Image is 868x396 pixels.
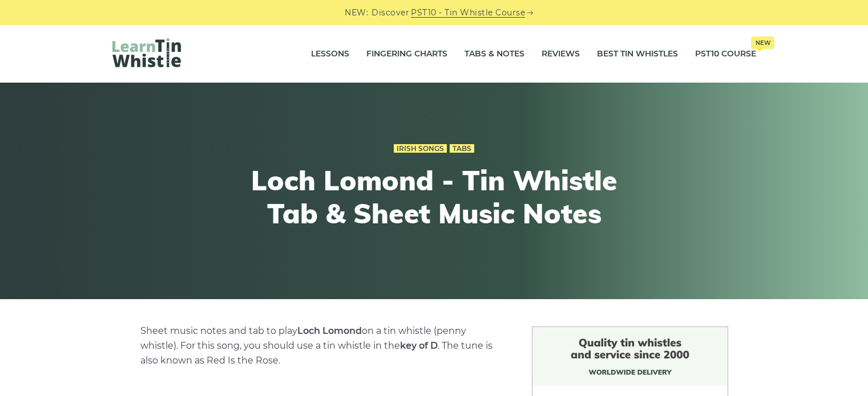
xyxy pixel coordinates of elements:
h1: Loch Lomond - Tin Whistle Tab & Sheet Music Notes [224,164,644,230]
a: Best Tin Whistles [597,40,678,68]
p: Sheet music notes and tab to play on a tin whistle (penny whistle). For this song, you should use... [140,324,504,368]
a: Fingering Charts [366,40,447,68]
strong: key of D [400,340,438,351]
a: PST10 CourseNew [695,40,756,68]
span: New [751,36,774,49]
a: Irish Songs [394,144,447,153]
img: LearnTinWhistle.com [112,38,181,67]
a: Lessons [311,40,349,68]
a: Tabs & Notes [465,40,524,68]
a: Reviews [542,40,580,68]
strong: Loch Lomond [297,325,362,336]
a: Tabs [450,144,474,153]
